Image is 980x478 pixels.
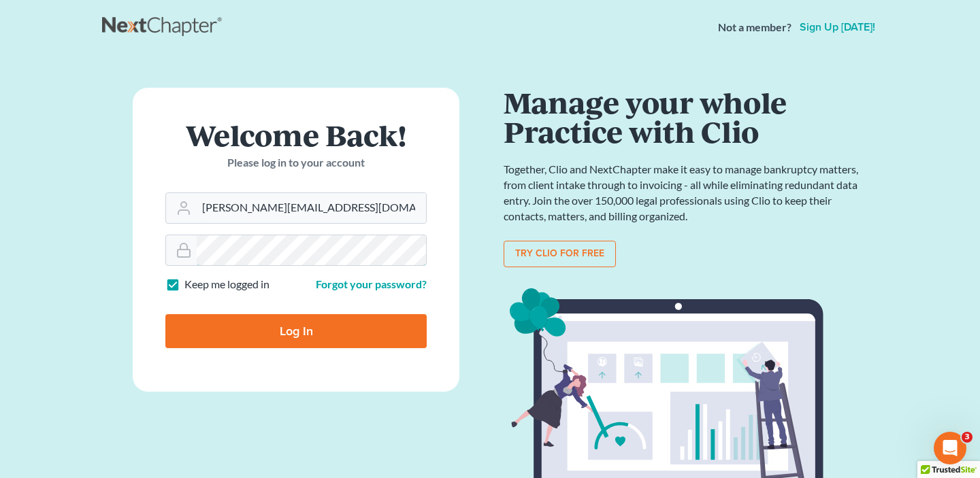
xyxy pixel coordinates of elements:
a: Try clio for free [504,241,616,268]
p: Please log in to your account [165,155,427,171]
p: Together, Clio and NextChapter make it easy to manage bankruptcy matters, from client intake thro... [504,162,864,224]
strong: Not a member? [718,20,791,35]
span: 3 [962,432,973,443]
iframe: Intercom live chat [934,432,966,464]
h1: Manage your whole Practice with Clio [504,88,864,146]
a: Sign up [DATE]! [797,22,878,33]
input: Email Address [197,193,426,223]
h1: Welcome Back! [165,120,427,150]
